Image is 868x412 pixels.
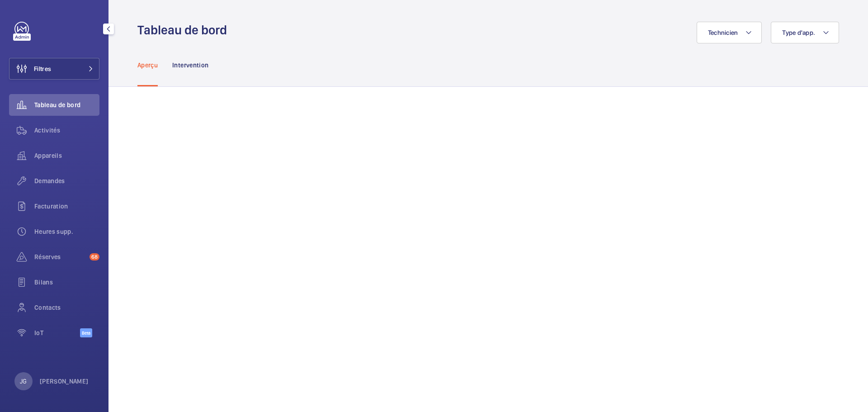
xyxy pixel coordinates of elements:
[9,58,99,80] button: Filtres
[137,22,232,38] h1: Tableau de bord
[34,252,86,261] span: Réserves
[80,328,92,337] span: Beta
[90,253,99,260] span: 68
[782,29,815,36] span: Type d'app.
[34,227,99,236] span: Heures supp.
[34,278,99,287] span: Bilans
[172,61,208,70] p: Intervention
[40,377,89,386] p: [PERSON_NAME]
[708,29,738,36] span: Technicien
[697,22,762,43] button: Technicien
[34,151,99,160] span: Appareils
[34,64,51,73] span: Filtres
[34,303,99,312] span: Contacts
[137,61,158,70] p: Aperçu
[34,202,99,211] span: Facturation
[771,22,839,43] button: Type d'app.
[34,328,80,337] span: IoT
[20,377,27,386] p: JG
[34,176,99,185] span: Demandes
[34,100,99,109] span: Tableau de bord
[34,126,99,135] span: Activités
